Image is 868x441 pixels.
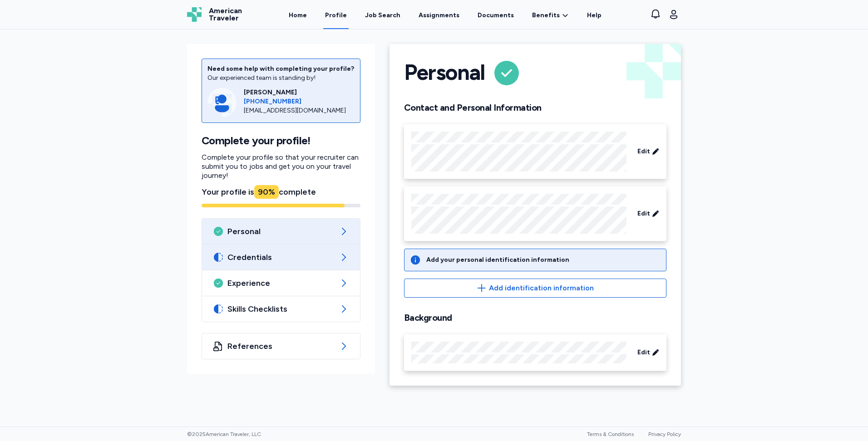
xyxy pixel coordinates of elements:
[532,11,560,20] span: Benefits
[207,73,355,83] div: Our experienced team is standing by!
[404,312,666,323] h2: Background
[227,252,335,263] span: Credentials
[365,11,400,20] div: Job Search
[404,59,485,88] h1: Personal
[532,11,569,20] a: Benefits
[648,431,681,437] a: Privacy Policy
[227,278,335,289] span: Experience
[202,153,360,180] p: Complete your profile so that your recruiter can submit you to jobs and get you on your travel jo...
[207,64,355,73] div: Need some help with completing your profile?
[323,1,349,29] a: Profile
[209,7,242,22] span: American Traveler
[637,348,650,357] span: Edit
[404,102,666,113] h2: Contact and Personal Information
[202,134,360,147] h1: Complete your profile!
[404,124,666,179] div: Edit
[227,304,335,314] span: Skills Checklists
[202,186,360,198] div: Your profile is complete
[254,185,279,199] div: 90 %
[404,186,666,241] div: Edit
[404,279,666,298] button: Add identification information
[637,209,650,218] span: Edit
[207,88,237,117] img: Consultant
[637,147,650,156] span: Edit
[187,7,202,22] img: Logo
[587,431,634,437] a: Terms & Conditions
[187,431,261,438] span: © 2025 American Traveler, LLC
[426,255,569,265] div: Add your personal identification information
[244,97,355,106] a: [PHONE_NUMBER]
[244,106,355,115] div: [EMAIL_ADDRESS][DOMAIN_NAME]
[227,226,335,237] span: Personal
[244,88,355,97] div: [PERSON_NAME]
[489,283,594,294] span: Add identification information
[227,341,335,352] span: References
[404,334,666,371] div: Edit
